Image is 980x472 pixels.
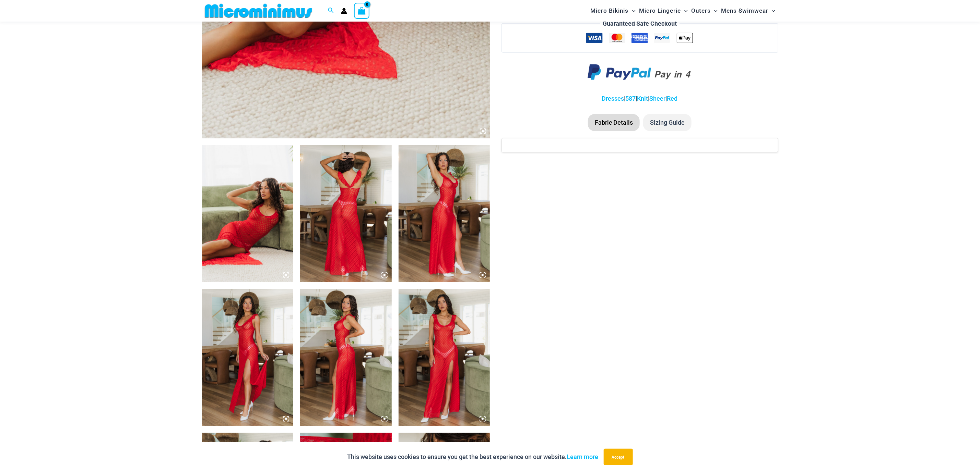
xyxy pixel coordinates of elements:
p: | | | | [501,94,778,104]
li: Fabric Details [588,114,640,131]
span: Menu Toggle [681,2,688,20]
a: Mens SwimwearMenu ToggleMenu Toggle [719,2,777,20]
span: Menu Toggle [768,2,775,20]
a: Micro BikinisMenu ToggleMenu Toggle [589,2,637,20]
p: This website uses cookies to ensure you get the best experience on our website. [347,452,599,462]
img: Sometimes Red 587 Dress [300,145,392,282]
a: Dresses [602,95,624,102]
a: Sheer [650,95,666,102]
a: Account icon link [341,8,347,14]
button: Accept [604,449,633,465]
a: Knit [637,95,648,102]
span: Menu Toggle [629,2,636,20]
a: Red [667,95,678,102]
a: OutersMenu ToggleMenu Toggle [689,2,719,20]
span: Micro Lingerie [639,2,681,20]
img: MM SHOP LOGO FLAT [202,3,315,18]
span: Outers [691,2,711,20]
nav: Site Navigation [588,1,778,21]
a: View Shopping Cart, empty [354,3,370,18]
span: Menu Toggle [711,2,718,20]
img: Sometimes Red 587 Dress [399,145,490,282]
img: Sometimes Red 587 Dress [399,289,490,426]
a: Micro LingerieMenu ToggleMenu Toggle [637,2,689,20]
span: Micro Bikinis [591,2,629,20]
img: Sometimes Red 587 Dress [202,145,294,282]
legend: Guaranteed Safe Checkout [600,18,680,29]
img: Sometimes Red 587 Dress [202,289,294,426]
a: Learn more [567,453,599,460]
li: Sizing Guide [643,114,692,131]
span: Mens Swimwear [721,2,768,20]
a: Search icon link [328,7,334,15]
a: 587 [626,95,636,102]
img: Sometimes Red 587 Dress [300,289,392,426]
